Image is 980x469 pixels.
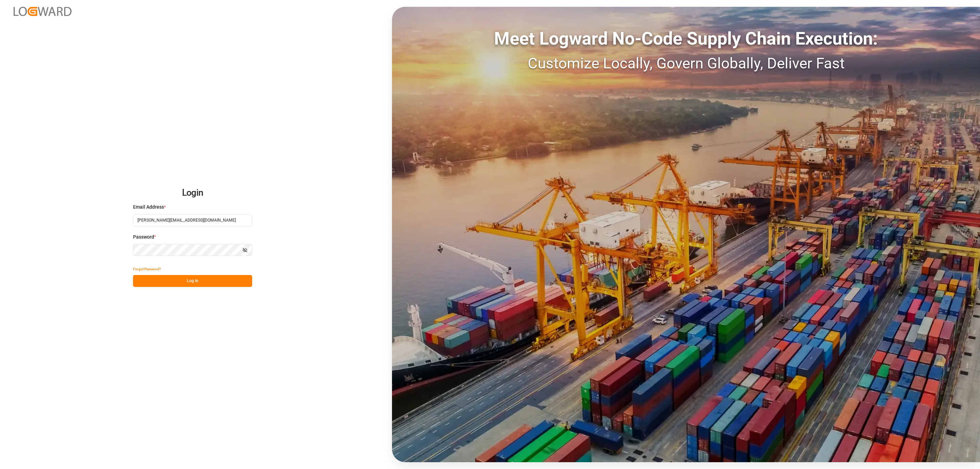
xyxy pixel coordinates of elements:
div: Customize Locally, Govern Globally, Deliver Fast [392,52,980,75]
span: Email Address [133,204,164,211]
button: Forgot Password? [133,263,161,275]
img: Logward_new_orange.png [14,7,71,16]
span: Password [133,233,154,241]
h2: Login [133,182,252,204]
input: Enter your email [133,214,252,226]
div: Meet Logward No-Code Supply Chain Execution: [392,26,980,52]
button: Log In [133,275,252,287]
